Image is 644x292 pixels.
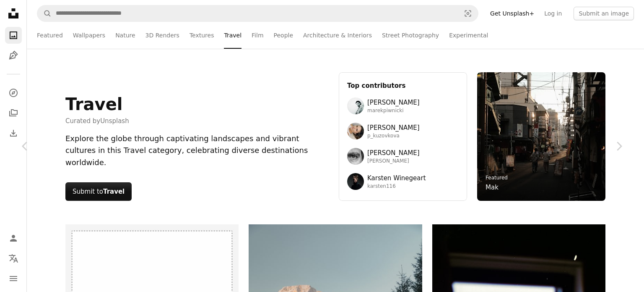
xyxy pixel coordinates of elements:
[367,123,420,133] span: [PERSON_NAME]
[594,106,644,187] a: Next
[382,22,439,49] a: Street Photography
[539,7,567,20] a: Log in
[367,158,420,165] span: [PERSON_NAME]
[347,148,459,165] a: Avatar of user Francesco Ungaro[PERSON_NAME][PERSON_NAME]
[367,148,420,158] span: [PERSON_NAME]
[485,7,539,20] a: Get Unsplash+
[5,270,22,287] button: Menu
[65,133,329,169] div: Explore the globe through captivating landscapes and vibrant cultures in this Travel category, ce...
[5,105,22,121] a: Collections
[73,22,105,49] a: Wallpapers
[449,22,488,49] a: Experimental
[347,148,364,165] img: Avatar of user Francesco Ungaro
[190,22,214,49] a: Textures
[347,173,459,190] a: Avatar of user Karsten WinegeartKarsten Winegeartkarsten116
[65,182,132,201] button: Submit toTravel
[115,22,135,49] a: Nature
[37,5,478,22] form: Find visuals sitewide
[5,47,22,64] a: Illustrations
[367,133,420,139] span: p_kuzovkova
[347,97,459,114] a: Avatar of user Marek Piwnicki[PERSON_NAME]marekpiwnicki
[37,5,52,21] button: Search Unsplash
[5,230,22,247] a: Log in / Sign up
[145,22,179,49] a: 3D Renders
[347,123,364,139] img: Avatar of user Polina Kuzovkova
[5,250,22,267] button: Language
[367,97,420,108] span: [PERSON_NAME]
[347,97,364,114] img: Avatar of user Marek Piwnicki
[367,183,426,190] span: karsten116
[103,188,125,195] strong: Travel
[347,81,459,91] h3: Top contributors
[65,94,129,114] h1: Travel
[100,117,129,125] a: Unsplash
[5,84,22,101] a: Explore
[486,182,499,192] a: Mak
[347,173,364,190] img: Avatar of user Karsten Winegeart
[367,173,426,183] span: Karsten Winegeart
[5,27,22,44] a: Photos
[252,22,263,49] a: Film
[37,22,63,49] a: Featured
[367,108,420,114] span: marekpiwnicki
[303,22,372,49] a: Architecture & Interiors
[65,116,129,126] span: Curated by
[458,5,478,21] button: Visual search
[274,22,293,49] a: People
[486,175,508,181] a: Featured
[574,7,634,20] button: Submit an image
[347,123,459,139] a: Avatar of user Polina Kuzovkova[PERSON_NAME]p_kuzovkova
